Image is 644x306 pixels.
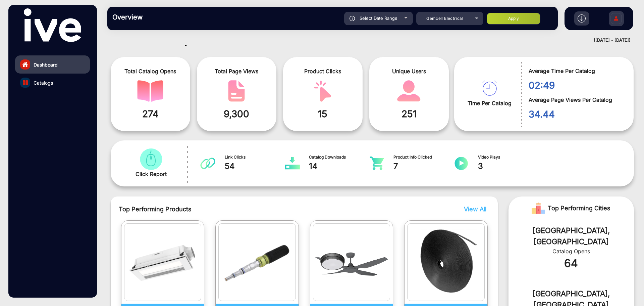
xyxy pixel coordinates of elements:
[116,67,185,75] span: Total Catalog Opens
[15,74,90,92] a: Catalogs
[138,148,164,170] img: catalog
[202,67,271,75] span: Total Page Views
[548,202,610,215] span: Top Performing Cities
[578,14,586,23] img: h2download.svg
[119,205,401,214] span: Top Performing Products
[487,13,540,25] button: Apply
[309,154,370,160] span: Catalog Downloads
[225,154,285,160] span: Link Clicks
[426,16,463,21] span: Gemcell Electrical
[288,107,358,121] span: 15
[519,247,624,255] div: Catalog Opens
[200,157,215,170] img: catalog
[360,15,397,21] span: Select Date Range
[529,67,624,75] span: Average Time Per Catalog
[22,61,28,68] img: home
[126,225,200,299] img: catalog
[609,8,623,31] img: Sign%20Up.svg
[478,154,539,160] span: Video Plays
[310,80,336,102] img: catalog
[532,202,545,215] img: Rank image
[462,205,485,214] button: View All
[393,160,454,172] span: 7
[137,80,163,102] img: catalog
[15,55,90,74] a: Dashboard
[288,67,358,75] span: Product Clicks
[202,107,271,121] span: 9,300
[101,37,631,44] div: ([DATE] - [DATE])
[285,157,300,170] img: catalog
[374,67,444,75] span: Unique Users
[309,160,370,172] span: 14
[34,79,53,86] span: Catalogs
[519,255,624,271] div: 64
[223,80,250,102] img: catalog
[529,78,624,92] span: 02:49
[529,107,624,121] span: 34.44
[482,81,497,96] img: catalog
[369,157,384,170] img: catalog
[225,160,285,172] span: 54
[315,225,388,299] img: catalog
[374,107,444,121] span: 251
[220,225,294,299] img: catalog
[464,206,486,213] span: View All
[350,16,355,21] img: icon
[24,8,81,42] img: vmg-logo
[529,96,624,104] span: Average Page Views Per Catalog
[409,225,483,299] img: catalog
[23,80,28,85] img: catalog
[519,225,624,247] div: [GEOGRAPHIC_DATA], [GEOGRAPHIC_DATA]
[393,154,454,160] span: Product Info Clicked
[112,13,206,21] h3: Overview
[136,170,167,178] span: Click Report
[116,107,185,121] span: 274
[396,80,422,102] img: catalog
[454,157,469,170] img: catalog
[478,160,539,172] span: 3
[34,61,58,68] span: Dashboard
